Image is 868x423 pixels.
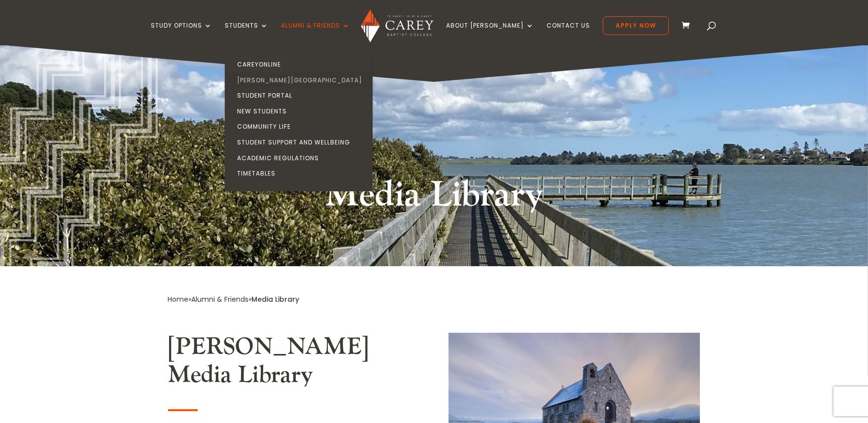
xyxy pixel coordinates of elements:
[252,294,300,304] span: Media Library
[227,135,375,150] a: Student Support and Wellbeing
[168,294,189,304] a: Home
[227,88,375,104] a: Student Portal
[227,72,375,88] a: [PERSON_NAME][GEOGRAPHIC_DATA]
[361,9,433,42] img: Carey Baptist College
[192,294,249,304] a: Alumni & Friends
[249,172,619,223] h1: Media Library
[281,22,350,45] a: Alumni & Friends
[547,22,590,45] a: Contact Us
[227,119,375,135] a: Community Life
[225,22,268,45] a: Students
[446,22,534,45] a: About [PERSON_NAME]
[603,16,669,35] a: Apply Now
[227,104,375,119] a: New Students
[227,166,375,181] a: Timetables
[227,150,375,166] a: Academic Regulations
[227,57,375,72] a: CareyOnline
[168,333,419,394] h2: [PERSON_NAME] Media Library
[151,22,212,45] a: Study Options
[168,294,300,304] span: » »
